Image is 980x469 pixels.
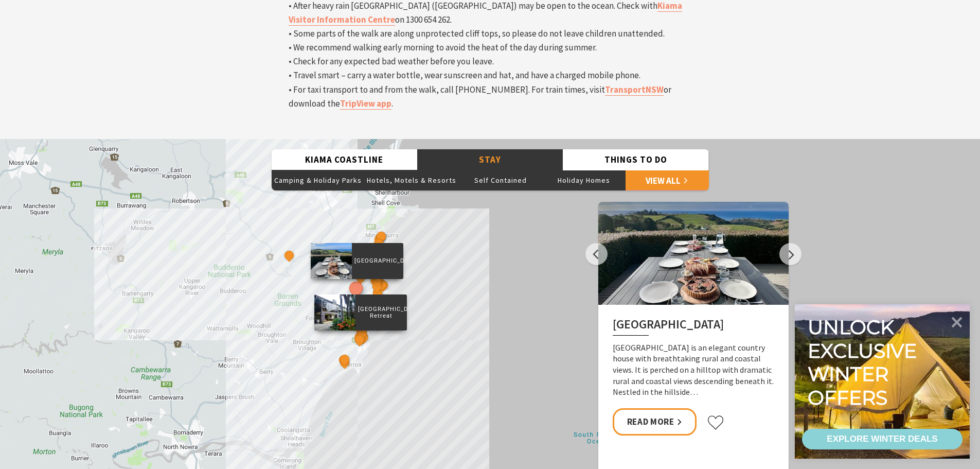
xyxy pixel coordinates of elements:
[542,170,626,190] button: Holiday Homes
[312,318,326,331] button: See detail about EagleView Park
[355,304,407,321] p: [GEOGRAPHIC_DATA] Retreat
[707,415,724,430] button: Click to favourite Saddleback Grove
[459,170,542,190] button: Self Contained
[779,243,801,265] button: Next
[563,149,708,170] button: Things To Do
[340,98,391,110] a: TripView app
[417,149,563,170] button: Stay
[808,316,921,409] div: Unlock exclusive winter offers
[338,353,351,367] button: See detail about Discovery Parks - Gerroa
[827,429,937,449] div: EXPLORE WINTER DEALS
[272,170,364,190] button: Camping & Holiday Parks
[272,149,417,170] button: Kiama Coastline
[353,333,366,346] button: See detail about Park Ridge Retreat
[337,356,351,369] button: See detail about Seven Mile Beach Holiday Park
[282,249,296,262] button: See detail about The Lodge Jamberoo Resort and Spa
[613,317,774,336] h2: [GEOGRAPHIC_DATA]
[364,170,459,190] button: Hotels, Motels & Resorts
[370,280,383,293] button: See detail about BIG4 Easts Beach Holiday Park
[352,256,403,266] p: [GEOGRAPHIC_DATA]
[802,429,963,449] a: EXPLORE WINTER DEALS
[613,342,774,398] p: [GEOGRAPHIC_DATA] is an elegant country house with breathtaking rural and coastal views. It is pe...
[626,170,709,190] a: View All
[613,408,697,436] a: Read More
[347,279,366,298] button: See detail about Saddleback Grove
[585,243,608,265] button: Previous
[605,84,664,96] a: TransportNSW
